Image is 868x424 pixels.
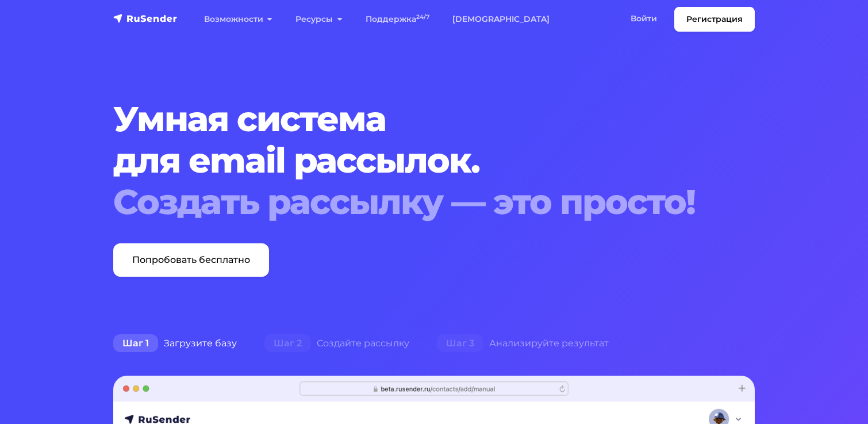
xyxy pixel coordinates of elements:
[354,7,441,31] a: Поддержка24/7
[416,13,429,21] sup: 24/7
[251,332,423,355] div: Создайте рассылку
[193,7,284,31] a: Возможности
[113,98,700,223] h1: Умная система для email рассылок.
[619,7,669,30] a: Войти
[113,243,269,277] a: Попробовать бесплатно
[441,7,561,31] a: [DEMOGRAPHIC_DATA]
[284,7,354,31] a: Ресурсы
[113,13,178,24] img: RuSender
[113,334,158,353] span: Шаг 1
[423,332,623,355] div: Анализируйте результат
[99,332,251,355] div: Загрузите базу
[264,334,311,353] span: Шаг 2
[113,181,700,223] div: Создать рассылку — это просто!
[674,7,755,32] a: Регистрация
[437,334,483,353] span: Шаг 3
